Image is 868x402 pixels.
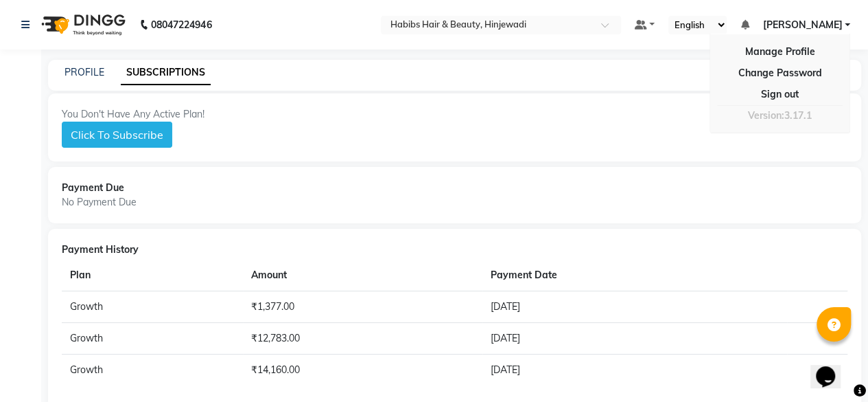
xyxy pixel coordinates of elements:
a: Sign out [717,84,843,105]
div: Payment History [62,243,847,257]
button: Click To Subscribe [62,122,172,148]
div: You Don't Have Any Active Plan! [62,107,847,122]
a: Manage Profile [717,41,843,63]
td: ₹12,783.00 [243,323,482,355]
b: 08047224946 [151,5,211,44]
a: Change Password [717,63,843,84]
div: No Payment Due [62,195,847,210]
a: PROFILE [64,66,104,78]
div: Version:3.17.1 [717,106,843,126]
th: Plan [62,260,243,291]
td: ₹14,160.00 [243,355,482,386]
iframe: chat widget [810,347,854,388]
td: [DATE] [482,291,787,323]
th: Amount [243,260,482,291]
div: Payment Due [62,181,847,195]
td: [DATE] [482,355,787,386]
td: Growth [62,323,243,355]
td: [DATE] [482,323,787,355]
td: ₹1,377.00 [243,291,482,323]
span: [PERSON_NAME] [762,18,842,32]
a: SUBSCRIPTIONS [121,60,211,85]
td: Growth [62,291,243,323]
td: Growth [62,355,243,386]
th: Payment Date [482,260,787,291]
img: logo [35,5,129,44]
